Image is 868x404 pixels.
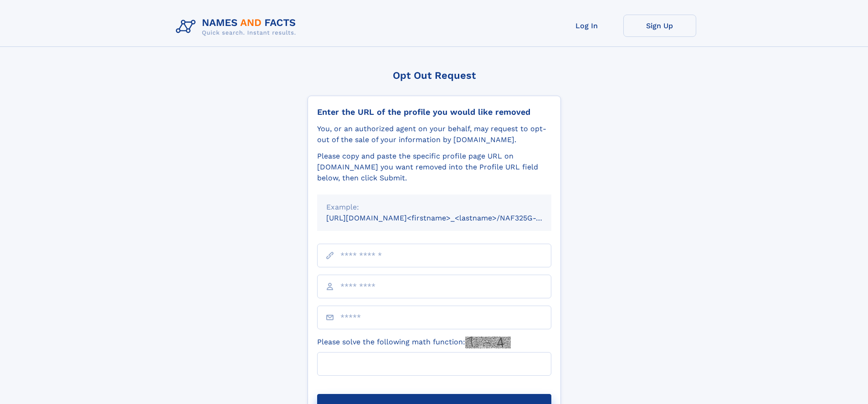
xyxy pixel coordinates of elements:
[326,202,542,213] div: Example:
[326,214,569,222] small: [URL][DOMAIN_NAME]<firstname>_<lastname>/NAF325G-xxxxxxxx
[317,337,511,348] label: Please solve the following math function:
[317,151,551,184] div: Please copy and paste the specific profile page URL on [DOMAIN_NAME] you want removed into the Pr...
[317,107,551,117] div: Enter the URL of the profile you would like removed
[308,70,561,81] div: Opt Out Request
[550,15,623,37] a: Log In
[623,15,696,37] a: Sign Up
[317,123,551,145] div: You, or an authorized agent on your behalf, may request to opt-out of the sale of your informatio...
[172,15,303,39] img: Logo Names and Facts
